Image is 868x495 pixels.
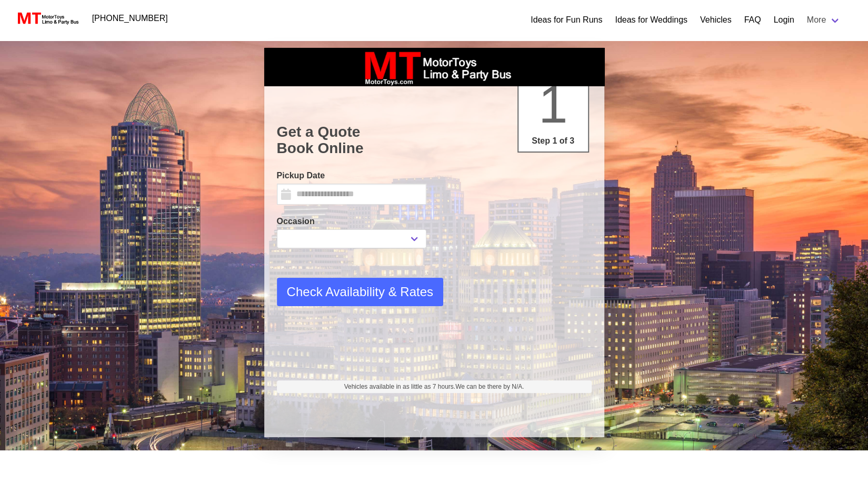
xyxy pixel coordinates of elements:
[86,8,174,29] a: [PHONE_NUMBER]
[15,11,79,26] img: MotorToys Logo
[455,383,524,390] span: We can be there by N/A.
[538,75,568,134] span: 1
[344,382,524,391] span: Vehicles available in as little as 7 hours.
[531,14,602,26] a: Ideas for Fun Runs
[773,14,794,26] a: Login
[277,169,426,182] label: Pickup Date
[287,282,433,301] span: Check Availability & Rates
[744,14,761,26] a: FAQ
[355,48,513,86] img: box_logo_brand.jpeg
[277,215,426,228] label: Occasion
[523,135,584,147] p: Step 1 of 3
[801,9,847,31] a: More
[277,124,592,157] h1: Get a Quote Book Online
[277,278,443,306] button: Check Availability & Rates
[615,14,687,26] a: Ideas for Weddings
[700,14,732,26] a: Vehicles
